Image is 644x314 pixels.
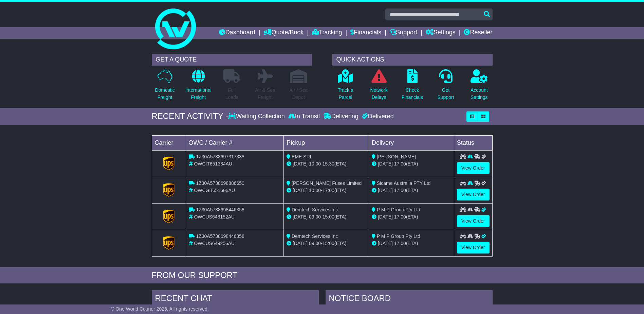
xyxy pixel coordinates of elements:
[426,27,456,39] a: Settings
[152,54,312,66] div: GET A QUOTE
[370,69,388,105] a: NetworkDelays
[378,241,393,246] span: [DATE]
[228,113,286,120] div: Waiting Collection
[290,87,308,101] p: Air / Sea Depot
[287,213,366,221] div: - (ETA)
[437,69,454,105] a: GetSupport
[457,242,490,254] a: View Order
[378,214,393,220] span: [DATE]
[186,135,284,150] td: OWC / Carrier #
[332,54,493,66] div: QUICK ACTIONS
[323,161,334,167] span: 15:30
[194,214,235,220] span: OWCUS648152AU
[163,210,174,223] img: GetCarrierServiceLogo
[372,240,451,247] div: (ETA)
[309,161,321,167] span: 10:00
[378,188,393,193] span: [DATE]
[152,271,493,280] div: FROM OUR SUPPORT
[378,161,393,167] span: [DATE]
[292,180,362,186] span: [PERSON_NAME] Fuses Limited
[372,160,451,168] div: (ETA)
[360,113,394,120] div: Delivered
[155,87,174,101] p: Domestic Freight
[350,27,381,39] a: Financials
[338,87,353,101] p: Track a Parcel
[394,188,406,193] span: 17:00
[287,240,366,247] div: - (ETA)
[326,290,493,309] div: NOTICE BOARD
[377,207,420,212] span: P M P Group Pty Ltd
[401,69,423,105] a: CheckFinancials
[163,236,174,250] img: GetCarrierServiceLogo
[152,111,228,121] div: RECENT ACTIVITY -
[394,214,406,220] span: 17:00
[377,233,420,239] span: P M P Group Pty Ltd
[369,135,454,150] td: Delivery
[293,241,308,246] span: [DATE]
[194,161,232,167] span: OWCIT651384AU
[196,154,244,159] span: 1Z30A5738697317338
[377,180,430,186] span: Sicame Australia PTY Ltd
[323,188,334,193] span: 17:00
[287,187,366,194] div: - (ETA)
[309,188,321,193] span: 10:00
[292,154,312,159] span: EME SRL
[293,214,308,220] span: [DATE]
[196,207,244,212] span: 1Z30A5738698446358
[293,188,308,193] span: [DATE]
[185,69,212,105] a: InternationalFreight
[185,87,211,101] p: International Freight
[163,157,174,170] img: GetCarrierServiceLogo
[111,306,209,312] span: © One World Courier 2025. All rights reserved.
[293,161,308,167] span: [DATE]
[312,27,342,39] a: Tracking
[255,87,275,101] p: Air & Sea Freight
[470,69,488,105] a: AccountSettings
[457,189,490,200] a: View Order
[464,27,492,39] a: Reseller
[457,215,490,227] a: View Order
[323,214,334,220] span: 15:00
[457,162,490,174] a: View Order
[163,183,174,197] img: GetCarrierServiceLogo
[309,214,321,220] span: 09:00
[292,207,338,212] span: Demtech Services Inc
[394,161,406,167] span: 17:00
[402,87,423,101] p: Check Financials
[196,180,244,186] span: 1Z30A5738698886650
[287,160,366,168] div: - (ETA)
[394,241,406,246] span: 17:00
[323,241,334,246] span: 15:00
[372,187,451,194] div: (ETA)
[284,135,369,150] td: Pickup
[196,233,244,239] span: 1Z30A5738698446358
[309,241,321,246] span: 09:00
[194,241,235,246] span: OWCUS649256AU
[454,135,492,150] td: Status
[370,87,387,101] p: Network Delays
[152,135,186,150] td: Carrier
[154,69,175,105] a: DomesticFreight
[377,154,416,159] span: [PERSON_NAME]
[390,27,417,39] a: Support
[263,27,303,39] a: Quote/Book
[287,113,322,120] div: In Transit
[219,27,255,39] a: Dashboard
[322,113,360,120] div: Delivering
[471,87,488,101] p: Account Settings
[437,87,454,101] p: Get Support
[372,213,451,221] div: (ETA)
[152,290,319,309] div: RECENT CHAT
[337,69,354,105] a: Track aParcel
[194,188,235,193] span: OWCGB651606AU
[292,233,338,239] span: Demtech Services Inc
[223,87,240,101] p: Full Loads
